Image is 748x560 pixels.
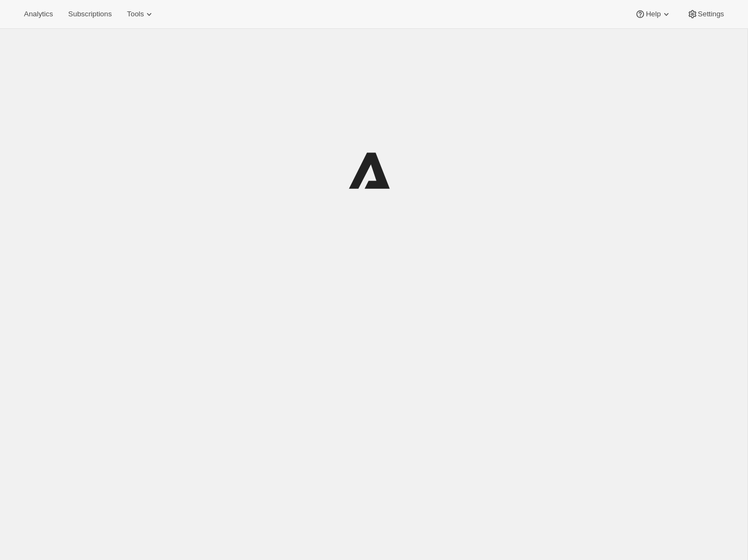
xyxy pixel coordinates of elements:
button: Subscriptions [62,7,118,22]
span: Subscriptions [68,10,112,19]
button: Tools [120,7,161,22]
span: Help [646,10,660,19]
span: Settings [698,10,724,19]
button: Analytics [17,7,59,22]
button: Settings [680,7,731,22]
span: Tools [127,10,144,19]
span: Analytics [24,10,53,19]
button: Help [628,7,678,22]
